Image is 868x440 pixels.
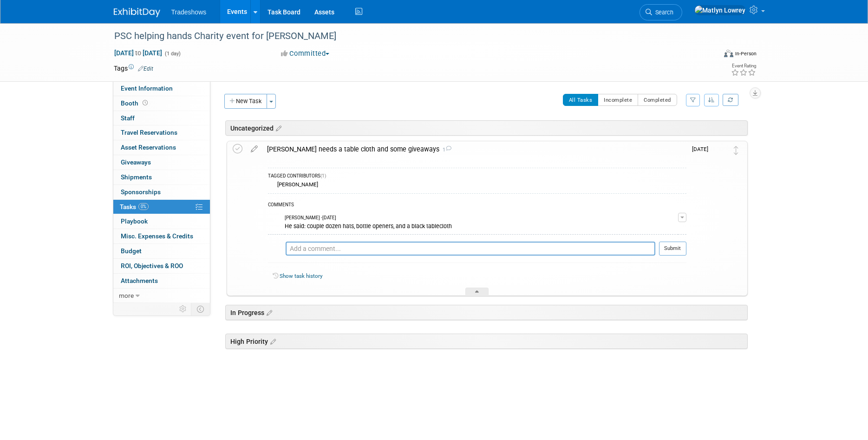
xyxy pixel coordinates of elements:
[121,232,193,240] span: Misc. Expenses & Credits
[141,99,150,106] span: Booth not reserved yet
[121,144,176,151] span: Asset Reservations
[246,145,262,153] a: edit
[731,64,756,68] div: Event Rating
[274,123,281,132] a: Edit sections
[121,173,152,181] span: Shipments
[114,49,163,57] span: [DATE] [DATE]
[264,308,272,317] a: Edit sections
[138,66,153,72] a: Edit
[598,94,638,106] button: Incomplete
[280,273,322,279] a: Show task history
[113,244,210,258] a: Budget
[113,170,210,184] a: Shipments
[724,50,733,57] img: Format-Inperson.png
[225,305,748,320] div: In Progress
[439,147,451,153] span: 1
[113,140,210,155] a: Asset Reservations
[113,214,210,229] a: Playbook
[262,141,686,157] div: [PERSON_NAME] needs a table cloth and some giveaways
[713,144,725,156] img: Matlyn Lowrey
[121,188,161,196] span: Sponsorships
[114,8,160,17] img: ExhibitDay
[563,94,599,106] button: All Tasks
[268,201,686,210] div: COMMENTS
[111,28,702,45] div: PSC helping hands Charity event for [PERSON_NAME]
[268,215,280,227] img: Matlyn Lowrey
[113,229,210,243] a: Misc. Expenses & Credits
[694,5,746,15] img: Matlyn Lowrey
[285,215,336,221] span: [PERSON_NAME] - [DATE]
[225,120,748,136] div: Uncategorized
[113,289,210,303] a: more
[661,48,757,62] div: Event Format
[638,94,677,106] button: Completed
[164,51,181,57] span: (1 day)
[659,242,686,256] button: Submit
[113,81,210,96] a: Event Information
[171,8,207,16] span: Tradeshows
[138,203,149,210] span: 0%
[113,185,210,199] a: Sponsorships
[640,4,682,20] a: Search
[121,114,135,122] span: Staff
[121,277,158,284] span: Attachments
[121,158,151,166] span: Giveaways
[134,49,143,57] span: to
[121,99,150,107] span: Booth
[121,247,142,255] span: Budget
[113,155,210,170] a: Giveaways
[191,303,210,315] td: Toggle Event Tabs
[268,173,686,181] div: TAGGED CONTRIBUTORS
[285,221,678,230] div: He said: couple dozen hats, bottle openers, and a black tablecloth
[119,292,134,299] span: more
[121,85,173,92] span: Event Information
[735,50,757,57] div: In-Person
[113,259,210,273] a: ROI, Objectives & ROO
[113,274,210,288] a: Attachments
[268,336,276,346] a: Edit sections
[175,303,191,315] td: Personalize Event Tab Strip
[225,334,748,349] div: High Priority
[113,200,210,214] a: Tasks0%
[113,96,210,111] a: Booth
[723,94,738,106] a: Refresh
[278,49,333,59] button: Committed
[268,242,281,255] img: Matlyn Lowrey
[114,64,153,73] td: Tags
[275,181,318,188] div: [PERSON_NAME]
[224,94,267,109] button: New Task
[121,217,148,225] span: Playbook
[652,9,673,16] span: Search
[121,129,177,136] span: Travel Reservations
[113,125,210,140] a: Travel Reservations
[692,146,713,152] span: [DATE]
[121,262,183,269] span: ROI, Objectives & ROO
[320,173,326,178] span: (1)
[113,111,210,125] a: Staff
[734,146,738,155] i: Move task
[120,203,149,210] span: Tasks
